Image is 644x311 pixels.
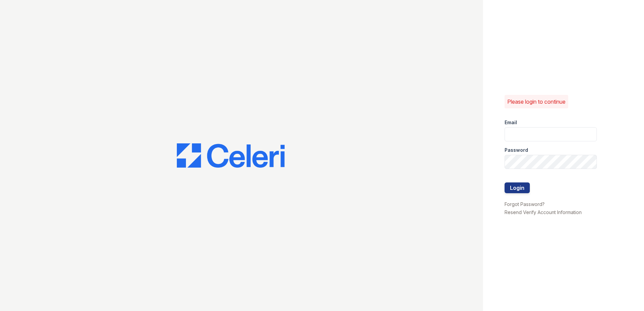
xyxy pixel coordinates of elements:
label: Email [505,119,517,126]
button: Login [505,182,530,193]
label: Password [505,147,528,153]
img: CE_Logo_Blue-a8612792a0a2168367f1c8372b55b34899dd931a85d93a1a3d3e32e68fde9ad4.png [177,143,285,168]
a: Forgot Password? [505,201,545,207]
p: Please login to continue [507,98,566,106]
a: Resend Verify Account Information [505,209,582,215]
